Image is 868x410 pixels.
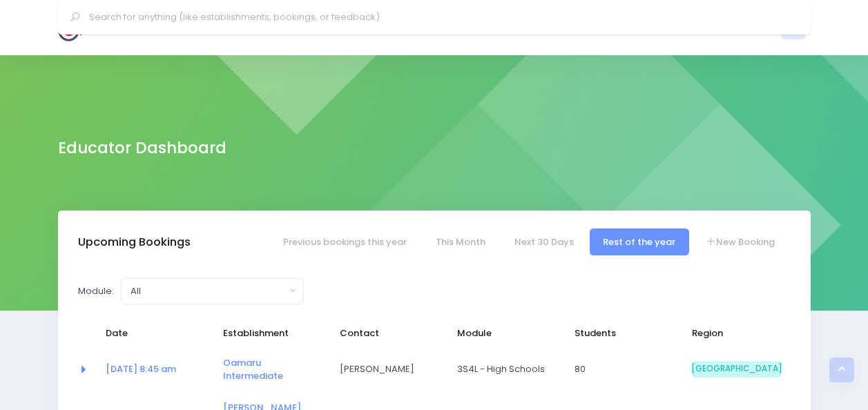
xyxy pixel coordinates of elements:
[223,326,313,340] span: Establishment
[121,278,304,304] button: All
[269,228,420,255] a: Previous bookings this year
[691,228,788,255] a: New Booking
[58,139,226,157] h2: Educator Dashboard
[422,228,499,255] a: This Month
[692,326,782,340] span: Region
[575,362,664,376] span: 80
[575,326,664,340] span: Students
[692,361,782,378] span: [GEOGRAPHIC_DATA]
[214,347,331,392] td: <a href="https://app.stjis.org.nz/establishments/204281" class="font-weight-bold">Oamaru Intermed...
[340,326,430,340] span: Contact
[78,284,114,298] label: Module:
[78,235,191,249] h3: Upcoming Bookings
[223,356,283,383] a: Oamaru Intermediate
[590,228,689,255] a: Rest of the year
[106,362,176,375] a: [DATE] 8:45 am
[89,7,791,28] input: Search for anything (like establishments, bookings, or feedback)
[457,326,547,340] span: Module
[448,347,566,392] td: 3S4L - High Schools
[97,347,214,392] td: <a href="https://app.stjis.org.nz/bookings/524035" class="font-weight-bold">30 Oct at 8:45 am</a>
[106,326,195,340] span: Date
[566,347,683,392] td: 80
[340,362,430,376] span: [PERSON_NAME]
[131,284,286,298] div: All
[683,347,791,392] td: South Island
[331,347,448,392] td: Hannah Johnston
[457,362,547,376] span: 3S4L - High Schools
[501,228,588,255] a: Next 30 Days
